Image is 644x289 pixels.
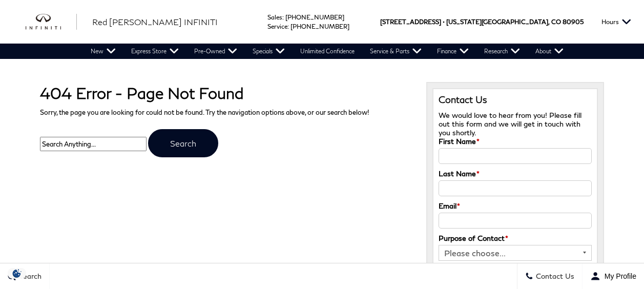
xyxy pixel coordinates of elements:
a: [PHONE_NUMBER] [285,13,344,21]
a: Unlimited Confidence [293,44,362,59]
span: We would love to hear from you! Please fill out this form and we will get in touch with you shortly. [439,111,581,137]
img: INFINITI [26,14,77,30]
a: infiniti [26,14,77,30]
a: Red [PERSON_NAME] INFINITI [92,16,218,28]
h3: Contact Us [439,94,592,106]
span: : [282,13,284,21]
span: : [287,23,289,30]
section: Click to Open Cookie Consent Modal [5,268,29,279]
nav: Main Navigation [83,44,571,59]
a: Pre-Owned [186,44,245,59]
a: About [528,44,571,59]
span: Contact Us [533,272,574,281]
label: Last Name [439,169,480,178]
label: Email [439,201,460,210]
a: Express Store [123,44,186,59]
span: My Profile [600,272,636,280]
a: Service & Parts [362,44,429,59]
span: Service [267,23,287,30]
img: Opt-Out Icon [5,268,29,279]
h1: 404 Error - Page Not Found [40,85,411,101]
a: [STREET_ADDRESS] • [US_STATE][GEOGRAPHIC_DATA], CO 80905 [380,18,584,26]
label: Purpose of Contact [439,234,508,242]
a: New [83,44,123,59]
a: Research [476,44,528,59]
span: Red [PERSON_NAME] INFINITI [92,17,218,27]
span: Search [16,272,41,281]
input: Search [148,129,218,157]
button: Open user profile menu [583,263,644,289]
label: First Name [439,137,480,146]
span: Sales [267,13,282,21]
a: [PHONE_NUMBER] [290,23,349,30]
a: Specials [245,44,293,59]
input: Search Anything... [40,137,147,151]
div: Sorry, the page you are looking for could not be found. Try the navigation options above, or our ... [32,74,419,162]
a: Finance [429,44,476,59]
